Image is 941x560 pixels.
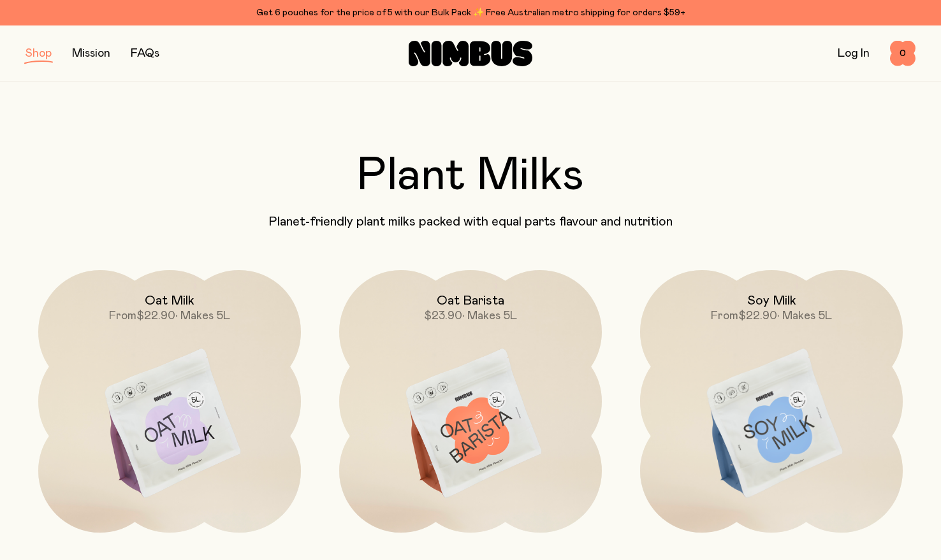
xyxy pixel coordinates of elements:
[26,153,915,199] h2: Plant Milks
[136,310,175,322] span: $22.90
[747,293,796,308] h2: Soy Milk
[890,41,915,66] button: 0
[175,310,230,322] span: • Makes 5L
[109,310,136,322] span: From
[777,310,832,322] span: • Makes 5L
[38,270,301,533] a: Oat MilkFrom$22.90• Makes 5L
[640,270,903,533] a: Soy MilkFrom$22.90• Makes 5L
[738,310,777,322] span: $22.90
[838,48,870,59] a: Log In
[424,310,462,322] span: $23.90
[145,293,194,308] h2: Oat Milk
[462,310,517,322] span: • Makes 5L
[437,293,504,308] h2: Oat Barista
[26,5,915,20] div: Get 6 pouches for the price of 5 with our Bulk Pack ✨ Free Australian metro shipping for orders $59+
[26,214,915,229] p: Planet-friendly plant milks packed with equal parts flavour and nutrition
[131,48,159,59] a: FAQs
[72,48,110,59] a: Mission
[711,310,738,322] span: From
[339,270,602,533] a: Oat Barista$23.90• Makes 5L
